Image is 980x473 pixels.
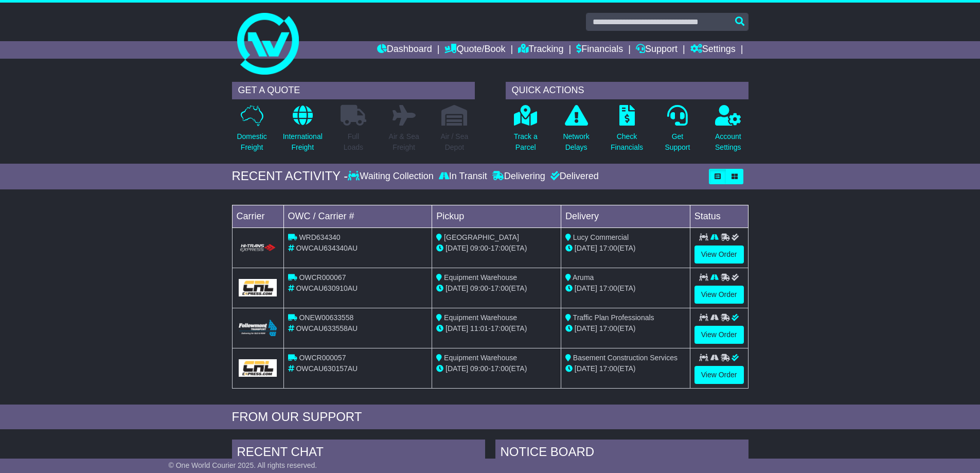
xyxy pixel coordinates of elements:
div: Delivered [548,171,599,182]
a: View Order [694,326,744,344]
span: [DATE] [575,244,597,252]
span: [DATE] [446,324,468,332]
span: 17:00 [599,284,617,292]
img: GetCarrierServiceLogo [239,279,277,296]
img: HiTrans.png [239,243,277,253]
span: 09:00 [470,244,488,252]
a: AccountSettings [715,104,742,159]
span: © One World Courier 2025. All rights reserved. [169,461,317,469]
div: NOTICE BOARD [495,440,749,467]
a: View Order [694,246,744,264]
span: OWCAU630910AU [296,284,358,292]
a: Support [636,41,678,59]
td: Carrier [232,205,283,227]
span: Equipment Warehouse [444,354,517,362]
span: Lucy Commercial [573,233,629,241]
span: Basement Construction Services [573,354,678,362]
img: Followmont_Transport.png [239,320,277,337]
span: [DATE] [575,284,597,292]
p: Track a Parcel [514,131,538,153]
div: - (ETA) [436,323,557,334]
span: 17:00 [491,324,509,332]
p: Air & Sea Freight [389,131,419,153]
div: FROM OUR SUPPORT [232,410,749,425]
a: GetSupport [664,104,690,159]
span: [DATE] [575,364,597,373]
a: DomesticFreight [236,104,267,159]
span: [DATE] [575,324,597,332]
p: Check Financials [611,131,643,153]
p: Domestic Freight [237,131,266,153]
span: 17:00 [599,324,617,332]
td: OWC / Carrier # [283,205,432,227]
span: [DATE] [446,364,468,373]
span: 17:00 [599,364,617,373]
div: - (ETA) [436,243,557,254]
span: 17:00 [491,364,509,373]
span: Traffic Plan Professionals [573,313,654,322]
div: (ETA) [565,323,686,334]
div: - (ETA) [436,363,557,374]
a: Tracking [518,41,563,59]
div: GET A QUOTE [232,82,475,99]
img: GetCarrierServiceLogo [239,359,277,377]
a: Settings [690,41,736,59]
p: Account Settings [715,131,741,153]
span: Equipment Warehouse [444,313,517,322]
a: Financials [576,41,623,59]
td: Pickup [432,205,561,227]
span: [DATE] [446,244,468,252]
div: RECENT CHAT [232,440,485,467]
p: Get Support [665,131,690,153]
p: Full Loads [341,131,366,153]
div: (ETA) [565,283,686,294]
span: 09:00 [470,364,488,373]
span: WRD634340 [299,233,340,241]
div: QUICK ACTIONS [506,82,749,99]
span: OWCAU630157AU [296,364,358,373]
span: OWCAU634340AU [296,244,358,252]
div: Delivering [490,171,548,182]
span: 09:00 [470,284,488,292]
a: Track aParcel [513,104,538,159]
span: [DATE] [446,284,468,292]
div: Waiting Collection [348,171,436,182]
div: RECENT ACTIVITY - [232,169,348,184]
span: Equipment Warehouse [444,273,517,282]
a: View Order [694,366,744,384]
span: ONEW00633558 [299,313,353,322]
td: Delivery [561,205,690,227]
a: InternationalFreight [282,104,323,159]
div: In Transit [436,171,490,182]
p: Network Delays [563,131,589,153]
div: (ETA) [565,243,686,254]
span: 17:00 [599,244,617,252]
span: [GEOGRAPHIC_DATA] [444,233,519,241]
div: - (ETA) [436,283,557,294]
td: Status [690,205,748,227]
span: OWCR000067 [299,273,346,282]
div: (ETA) [565,363,686,374]
p: Air / Sea Depot [441,131,469,153]
span: OWCR000057 [299,354,346,362]
span: 17:00 [491,284,509,292]
p: International Freight [283,131,323,153]
span: Aruma [573,273,594,282]
span: 17:00 [491,244,509,252]
a: View Order [694,286,744,304]
span: 11:01 [470,324,488,332]
span: OWCAU633558AU [296,324,358,332]
a: CheckFinancials [610,104,644,159]
a: Dashboard [377,41,432,59]
a: Quote/Book [444,41,505,59]
a: NetworkDelays [562,104,590,159]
